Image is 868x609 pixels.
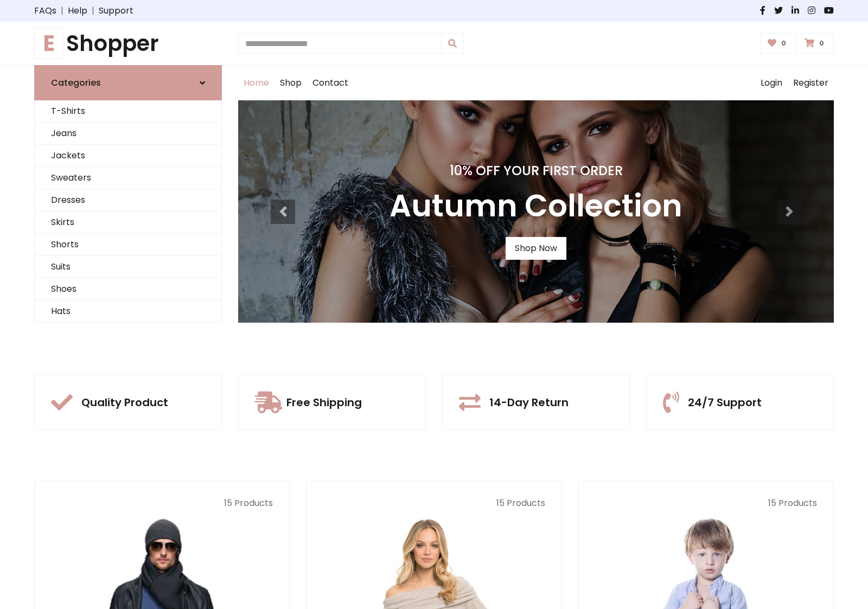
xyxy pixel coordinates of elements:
a: EShopper [34,30,222,56]
a: Shop Now [506,237,566,260]
h1: Shopper [34,30,222,56]
h5: Free Shipping [286,396,362,409]
a: Sweaters [35,167,221,189]
a: Hats [35,300,221,323]
a: Help [68,4,87,17]
a: Shop [275,66,307,100]
a: Home [238,66,275,100]
a: FAQs [34,4,56,17]
a: Register [788,66,834,100]
p: 15 Products [595,497,817,510]
h3: Autumn Collection [390,188,682,224]
a: Categories [34,65,222,100]
p: 15 Products [51,497,273,510]
span: | [87,4,99,17]
a: Support [99,4,133,17]
a: Login [755,66,788,100]
span: 0 [816,39,827,48]
span: | [56,4,68,17]
h5: Quality Product [81,396,168,409]
a: T-Shirts [35,100,221,123]
a: 0 [761,33,796,54]
a: Shorts [35,234,221,256]
a: Shoes [35,278,221,300]
p: 15 Products [323,497,545,510]
h6: Categories [51,78,101,88]
a: Jackets [35,145,221,167]
a: Contact [307,66,354,100]
span: 0 [778,39,789,48]
h4: 10% Off Your First Order [390,163,682,179]
a: Skirts [35,211,221,234]
a: Suits [35,256,221,278]
a: Jeans [35,123,221,145]
h5: 14-Day Return [489,396,569,409]
a: Dresses [35,189,221,211]
h5: 24/7 Support [688,396,762,409]
a: 0 [797,33,834,54]
span: E [34,28,64,59]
